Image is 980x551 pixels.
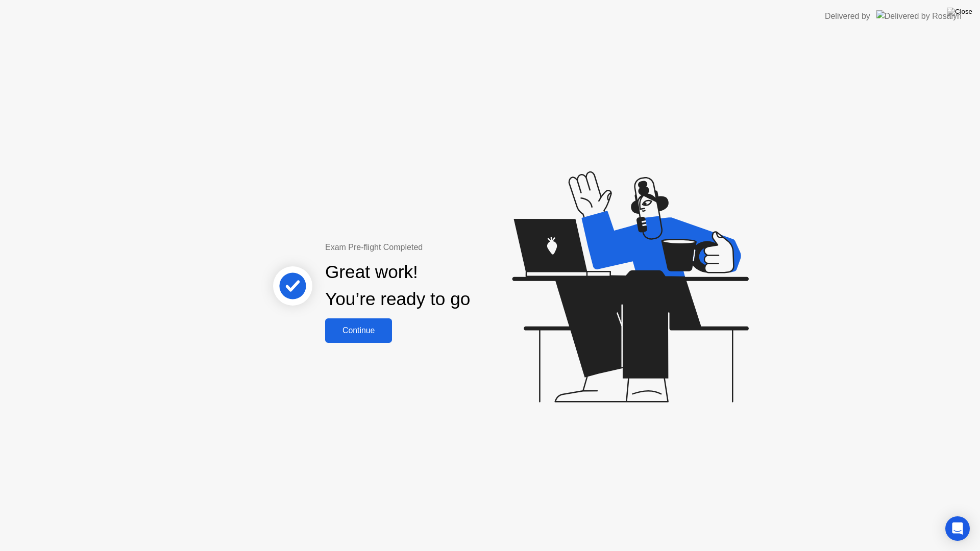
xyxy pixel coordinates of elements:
div: Exam Pre-flight Completed [325,241,536,254]
img: Close [947,8,972,16]
img: Delivered by Rosalyn [876,10,962,22]
div: Delivered by [825,10,870,22]
div: Open Intercom Messenger [945,516,970,541]
div: Great work! You’re ready to go [325,259,470,313]
div: Continue [328,326,389,335]
button: Continue [325,318,392,343]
